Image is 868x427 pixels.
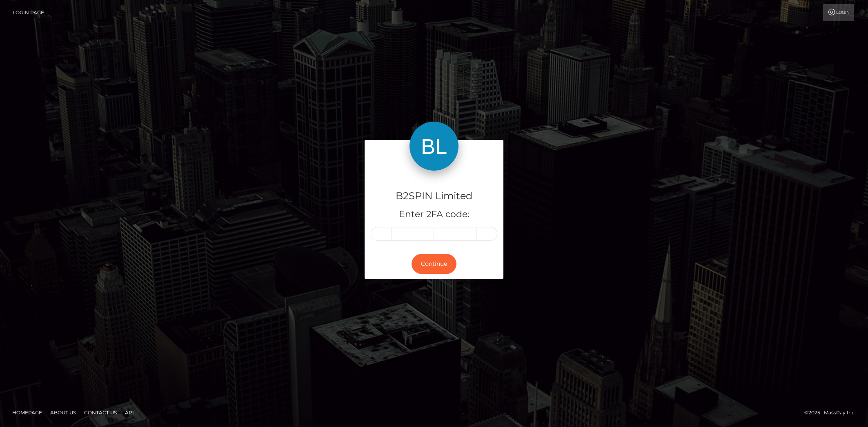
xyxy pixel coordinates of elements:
a: Login Page [13,4,44,21]
h4: B2SPIN Limited [371,189,497,203]
button: Continue [412,254,456,274]
a: API [122,406,137,419]
a: Login [823,4,854,21]
img: B2SPIN Limited [410,122,458,171]
a: About Us [47,406,79,419]
h5: Enter 2FA code: [371,208,497,221]
div: © 2025 , MassPay Inc. [804,408,862,417]
a: Contact Us [81,406,120,419]
a: Homepage [9,406,45,419]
